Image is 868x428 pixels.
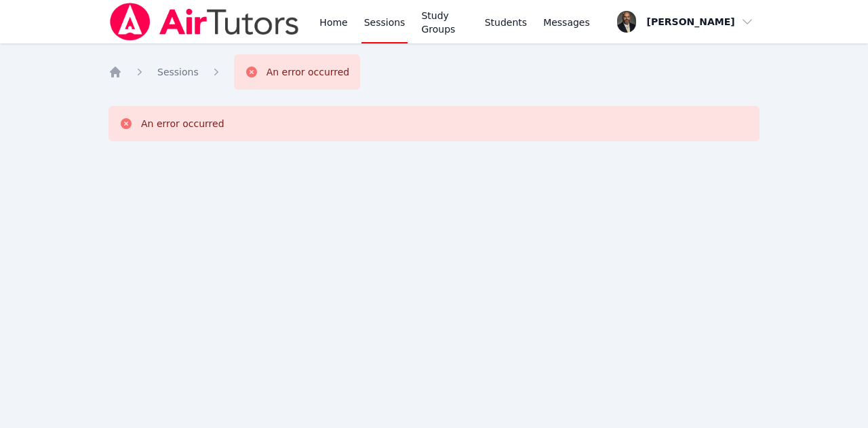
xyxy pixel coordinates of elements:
[267,65,350,79] div: An error occurred
[108,49,759,95] nav: Breadcrumb
[543,16,590,29] span: Messages
[108,3,300,41] img: Air Tutors
[234,49,361,95] a: An error occurred
[157,65,199,79] a: Sessions
[141,117,224,130] div: An error occurred
[157,67,199,77] span: Sessions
